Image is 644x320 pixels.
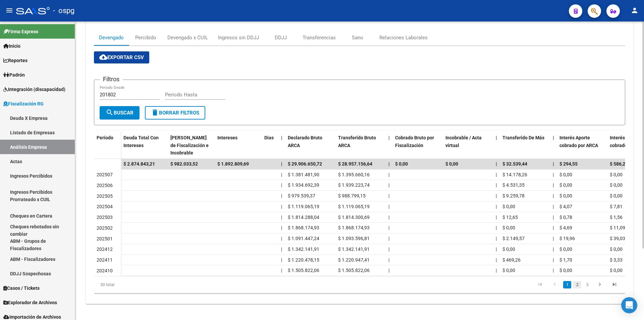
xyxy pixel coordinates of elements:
[557,131,607,160] datatable-header-cell: Interés Aporte cobrado por ARCA
[553,268,554,273] span: |
[631,6,639,14] mat-icon: person
[281,268,282,273] span: |
[572,279,582,290] li: page 2
[582,279,592,290] li: page 3
[338,215,370,220] span: $ 1.814.300,69
[502,246,515,252] span: $ 0,00
[496,204,497,209] span: |
[553,193,554,198] span: |
[559,246,572,252] span: $ 0,00
[502,204,515,209] span: $ 0,00
[496,257,497,263] span: |
[559,135,598,148] span: Interés Aporte cobrado por ARCA
[352,34,363,41] div: Sano
[3,42,20,50] span: Inicio
[281,204,282,209] span: |
[610,215,623,220] span: $ 1,56
[553,135,554,140] span: |
[610,268,623,273] span: $ 0,00
[281,135,282,140] span: |
[388,161,390,167] span: |
[553,172,554,177] span: |
[559,225,572,230] span: $ 4,69
[288,172,319,177] span: $ 1.381.481,90
[388,172,389,177] span: |
[502,215,518,220] span: $ 12,65
[288,215,319,220] span: $ 1.814.288,04
[97,215,113,220] span: 202503
[553,215,554,220] span: |
[106,110,133,116] span: Buscar
[496,236,497,241] span: |
[97,257,113,263] span: 202411
[388,215,389,220] span: |
[97,236,113,241] span: 202501
[3,86,65,93] span: Integración (discapacidad)
[610,225,625,230] span: $ 11,09
[168,131,215,160] datatable-header-cell: Deuda Bruta Neto de Fiscalización e Incobrable
[288,236,319,241] span: $ 1.091.447,24
[338,236,370,241] span: $ 1.093.596,81
[338,193,366,198] span: $ 988.799,15
[281,225,282,230] span: |
[548,281,561,288] a: go to previous page
[610,204,623,209] span: $ 7,81
[281,161,282,167] span: |
[496,182,497,188] span: |
[335,131,386,160] datatable-header-cell: Transferido Bruto ARCA
[445,161,458,167] span: $ 0,00
[338,161,372,167] span: $ 28.957.156,64
[392,131,443,160] datatable-header-cell: Cobrado Bruto por Fiscalización
[553,204,554,209] span: |
[553,246,554,252] span: |
[3,100,44,107] span: Fiscalización RG
[502,135,544,140] span: Transferido De Más
[215,131,262,160] datatable-header-cell: Intereses
[395,161,408,167] span: $ 0,00
[94,51,149,63] button: Exportar CSV
[610,236,625,241] span: $ 39,03
[493,131,500,160] datatable-header-cell: |
[496,193,497,198] span: |
[583,281,591,288] a: 3
[338,246,370,252] span: $ 1.342.141,91
[99,54,144,60] span: Exportar CSV
[386,131,392,160] datatable-header-cell: |
[53,3,74,18] span: - ospg
[123,161,155,167] span: $ 2.874.843,21
[151,110,199,116] span: Borrar Filtros
[121,131,168,160] datatable-header-cell: Deuda Total Con Intereses
[502,257,521,263] span: $ 469,26
[559,236,575,241] span: $ 19,96
[288,135,322,148] span: Declarado Bruto ARCA
[443,131,493,160] datatable-header-cell: Incobrable / Acta virtual
[502,182,525,188] span: $ 4.531,35
[288,161,322,167] span: $ 29.906.650,72
[388,257,389,263] span: |
[445,135,482,148] span: Incobrable / Acta virtual
[379,34,428,41] div: Relaciones Laborales
[97,246,113,252] span: 202412
[288,225,319,230] span: $ 1.868.174,93
[338,182,370,188] span: $ 1.939.223,74
[170,135,209,156] span: [PERSON_NAME] de Fiscalización e Incobrable
[281,246,282,252] span: |
[97,204,113,209] span: 202504
[534,281,546,288] a: go to first page
[593,281,606,288] a: go to next page
[288,193,315,198] span: $ 979.539,37
[563,281,571,288] a: 1
[288,246,319,252] span: $ 1.342.141,91
[496,161,497,167] span: |
[388,225,389,230] span: |
[281,257,282,263] span: |
[496,268,497,273] span: |
[502,225,515,230] span: $ 0,00
[123,135,159,148] span: Deuda Total Con Intereses
[151,108,159,117] mat-icon: delete
[97,183,113,188] span: 202506
[553,257,554,263] span: |
[3,284,40,292] span: Casos / Tickets
[388,236,389,241] span: |
[553,161,554,167] span: |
